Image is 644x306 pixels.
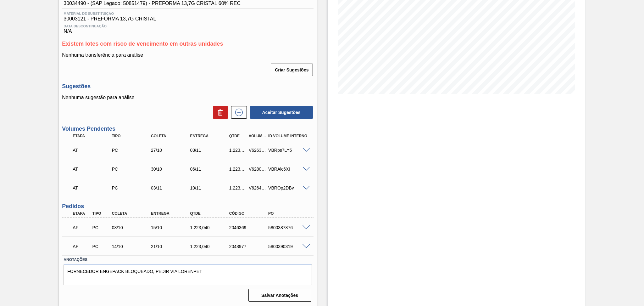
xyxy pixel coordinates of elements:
h3: Sugestões [62,83,313,90]
div: 30/10/2025 [149,167,193,172]
div: Pedido de Compra [91,225,111,230]
div: Pedido de Compra [110,148,154,153]
div: Nova sugestão [228,106,247,119]
div: 5800387876 [267,225,311,230]
div: Pedido de Compra [91,244,111,249]
div: Qtde [188,211,232,216]
div: Tipo [91,211,111,216]
div: Id Volume Interno [267,134,311,138]
div: N/A [62,22,313,34]
div: VBROp2DBv [267,185,311,190]
div: 06/11/2025 [188,167,232,172]
p: Nenhuma sugestão para análise [62,95,313,100]
div: Etapa [71,211,92,216]
div: Excluir Sugestões [210,106,228,119]
div: 2048977 [228,244,272,249]
div: Entrega [188,134,232,138]
div: 5800390319 [267,244,311,249]
div: Volume Portal [247,134,268,138]
div: Qtde [228,134,248,138]
div: V626472 [247,185,268,190]
button: Aceitar Sugestões [250,106,313,119]
div: PO [267,211,311,216]
span: Data Descontinuação [64,24,312,28]
div: Criar Sugestões [271,63,313,77]
span: 30003121 - PREFORMA 13,7G CRISTAL [64,16,312,22]
button: Criar Sugestões [271,64,313,76]
div: 08/10/2025 [110,225,154,230]
div: Tipo [110,134,154,138]
div: Aceitar Sugestões [247,105,314,119]
div: Pedido de Compra [110,167,154,172]
div: Aguardando Faturamento [71,240,92,253]
span: Existem lotes com risco de vencimento em outras unidades [62,41,223,47]
div: Entrega [149,211,193,216]
div: 03/11/2025 [149,185,193,190]
div: 15/10/2025 [149,225,193,230]
div: 1.223,040 [228,185,248,190]
div: VBRAlc6Xi [267,167,311,172]
div: 21/10/2025 [149,244,193,249]
p: AF [73,244,90,249]
div: Aguardando Informações de Transporte [71,162,115,176]
div: Aguardando Informações de Transporte [71,181,115,195]
div: 1.223,040 [228,148,248,153]
div: Coleta [110,211,154,216]
div: Pedido de Compra [110,185,154,190]
p: AF [73,225,90,230]
div: Coleta [149,134,193,138]
div: 2046369 [228,225,272,230]
div: 1.223,040 [188,225,232,230]
div: V628050 [247,167,268,172]
div: VBRps7LY5 [267,148,311,153]
div: Etapa [71,134,115,138]
label: Anotações [64,255,312,264]
div: Aguardando Faturamento [71,221,92,235]
span: Material de Substituição [64,12,312,15]
button: Salvar Anotações [248,289,311,302]
div: 14/10/2025 [110,244,154,249]
div: V626391 [247,148,268,153]
div: 1.223,040 [228,167,248,172]
div: 03/11/2025 [188,148,232,153]
div: 27/10/2025 [149,148,193,153]
textarea: FORNECEDOR ENGEPACK BLOQUEADO, PEDIR VIA LORENPET [64,264,312,285]
h3: Volumes Pendentes [62,126,313,132]
div: 10/11/2025 [188,185,232,190]
p: AT [73,148,114,153]
p: AT [73,167,114,172]
div: Código [228,211,272,216]
p: Nenhuma transferência para análise [62,52,313,58]
span: 30034490 - (SAP Legado: 50851479) - PREFORMA 13,7G CRISTAL 60% REC [64,1,241,6]
div: Aguardando Informações de Transporte [71,143,115,157]
h3: Pedidos [62,203,313,210]
p: AT [73,185,114,190]
div: 1.223,040 [188,244,232,249]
